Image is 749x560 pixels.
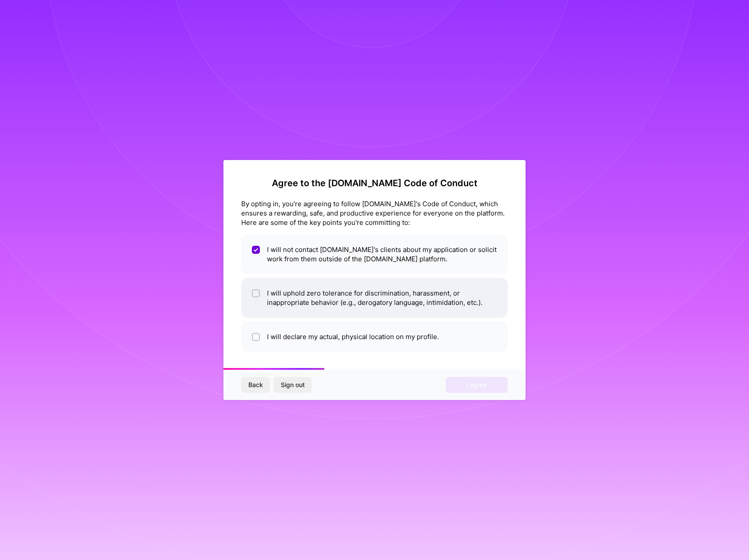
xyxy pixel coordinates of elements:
div: By opting in, you're agreeing to follow [DOMAIN_NAME]'s Code of Conduct, which ensures a rewardin... [241,199,508,227]
li: I will not contact [DOMAIN_NAME]'s clients about my application or solicit work from them outside... [241,234,508,274]
span: Back [248,380,263,389]
button: Back [241,377,270,393]
li: I will uphold zero tolerance for discrimination, harassment, or inappropriate behavior (e.g., der... [241,278,508,318]
span: Sign out [281,380,305,389]
li: I will declare my actual, physical location on my profile. [241,321,508,352]
button: Sign out [274,377,312,393]
h2: Agree to the [DOMAIN_NAME] Code of Conduct [241,178,508,188]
